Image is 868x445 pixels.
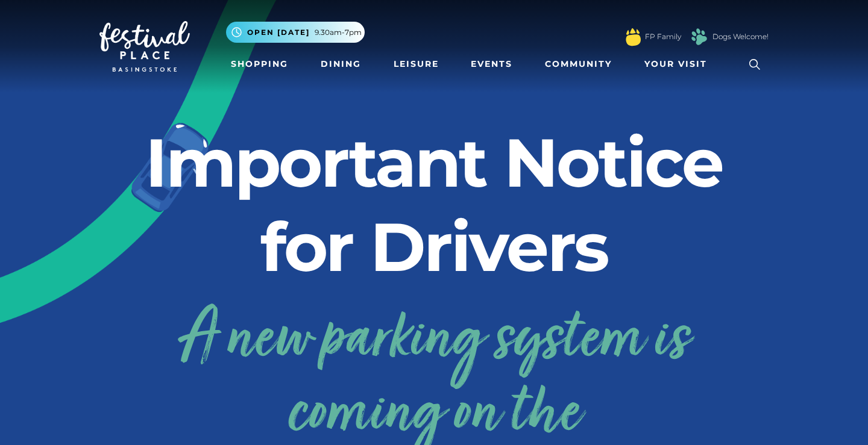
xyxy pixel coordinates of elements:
span: Your Visit [644,58,707,70]
a: Shopping [226,53,293,75]
span: 9.30am-7pm [315,27,362,38]
button: Open [DATE] 9.30am-7pm [226,22,365,43]
a: Your Visit [640,53,718,75]
a: Events [466,53,517,75]
a: Dogs Welcome! [712,31,769,42]
span: Open [DATE] [247,27,310,38]
a: FP Family [645,31,681,42]
a: Leisure [389,53,444,75]
h2: Important Notice for Drivers [99,120,769,289]
a: Community [540,53,617,75]
img: Festival Place Logo [99,21,190,72]
a: Dining [316,53,366,75]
